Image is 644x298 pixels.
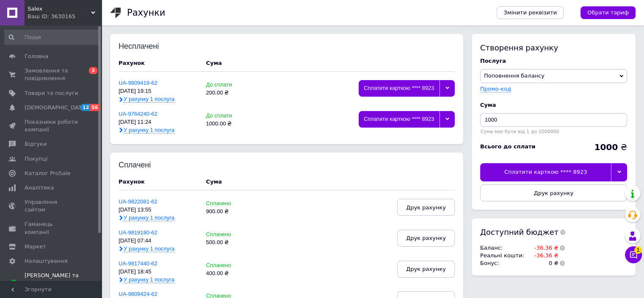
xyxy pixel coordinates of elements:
a: Змінити реквізити [497,6,564,19]
span: Друк рахунку [534,190,574,196]
span: Обрати тариф [587,9,629,17]
span: Salex [28,5,91,13]
span: У рахунку 1 послуга [124,245,174,252]
a: Обрати тариф [580,6,636,19]
div: Сплачено [206,262,260,269]
div: Ваш ID: 3630165 [28,13,102,20]
a: UA-9809424-62 [119,291,158,297]
td: Бонус : [480,259,526,267]
div: [DATE] 13:55 [119,207,198,213]
td: 0 ₴ [526,259,558,267]
span: 56 [90,104,100,111]
span: Друк рахунку [406,266,446,272]
span: Каталог ProSale [25,170,70,177]
span: 1 [634,246,642,254]
div: Сплачено [206,201,260,207]
td: Баланс : [480,244,526,252]
a: UA-9817440-62 [119,260,158,267]
div: Cума [206,59,222,67]
span: Налаштування [25,257,68,265]
span: У рахунку 1 послуга [124,214,174,221]
span: Управління сайтом [25,198,78,214]
span: Головна [25,53,48,60]
div: 200.00 ₴ [206,90,260,96]
a: UA-9819180-62 [119,229,158,236]
div: [DATE] 07:44 [119,238,198,244]
span: Доступний бюджет [480,227,558,237]
div: Послуга [480,57,627,65]
div: До сплати [206,82,260,88]
span: Друк рахунку [406,235,446,241]
span: Показники роботи компанії [25,118,78,134]
button: Друк рахунку [480,184,627,201]
a: UA-9764240-62 [119,111,158,117]
span: У рахунку 1 послуга [124,276,174,283]
input: Пошук [4,30,100,45]
button: Друк рахунку [397,230,455,247]
div: [DATE] 19:15 [119,88,198,95]
div: Сплатити карткою **** 8923 [359,111,439,128]
div: 400.00 ₴ [206,270,260,277]
span: Товари та послуги [25,89,78,97]
div: Всього до сплати [480,143,536,150]
div: До сплати [206,113,260,119]
div: Створення рахунку [480,42,627,53]
span: Замовлення та повідомлення [25,67,78,82]
span: 3 [89,67,97,74]
span: Гаманець компанії [25,220,78,236]
span: [DEMOGRAPHIC_DATA] [25,104,87,111]
button: Чат з покупцем1 [625,246,642,263]
div: 500.00 ₴ [206,240,260,246]
div: Cума [206,178,222,186]
b: 1000 [594,142,618,152]
span: 12 [80,104,90,111]
span: Змінити реквізити [503,9,557,17]
div: Сплатити карткою **** 8923 [480,163,611,181]
span: Друк рахунку [406,204,446,211]
h1: Рахунки [127,8,165,18]
span: Поповнення балансу [484,72,544,79]
span: Аналітика [25,184,54,192]
span: У рахунку 1 послуга [124,96,174,103]
a: UA-9822081-62 [119,198,158,205]
div: Рахунок [119,178,198,186]
button: Друк рахунку [397,199,455,216]
div: Несплачені [119,42,174,51]
span: Відгуки [25,140,47,148]
div: 900.00 ₴ [206,209,260,215]
div: [DATE] 18:45 [119,269,198,275]
div: ₴ [594,143,627,151]
input: Введіть суму [480,113,627,127]
div: Сплачено [206,231,260,238]
td: -36.36 ₴ [526,252,558,259]
div: 1000.00 ₴ [206,121,260,127]
div: Рахунок [119,59,198,67]
td: Реальні кошти : [480,252,526,259]
span: Покупці [25,155,47,163]
div: Сплатити карткою **** 8923 [359,80,439,97]
label: Промо-код [480,86,511,92]
span: [PERSON_NAME] та рахунки [25,272,102,295]
span: У рахунку 1 послуга [124,127,174,134]
div: Сума має бути від 1 до 1000000 [480,129,627,134]
a: UA-9809419-62 [119,80,158,86]
div: Cума [480,101,627,109]
div: [DATE] 11:24 [119,119,198,125]
div: Сплачені [119,161,174,170]
span: Маркет [25,243,46,251]
button: Друк рахунку [397,261,455,278]
td: -36.36 ₴ [526,244,558,252]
